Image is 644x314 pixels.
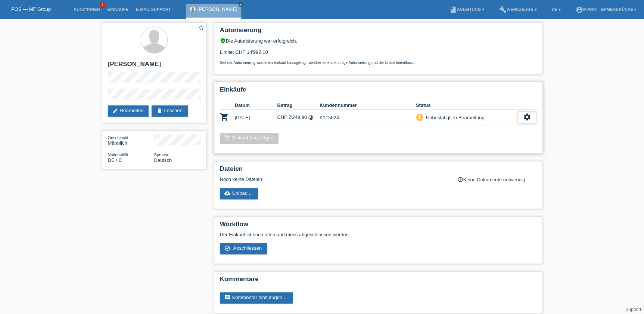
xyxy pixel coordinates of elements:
[220,27,536,38] h2: Autorisierung
[238,2,243,7] a: close
[523,113,531,121] i: settings
[449,6,457,13] i: book
[156,108,162,114] i: delete
[70,7,103,12] a: Kund*innen
[220,38,536,44] div: Die Autorisierung war erfolgreich.
[198,24,205,32] a: star_border
[575,6,583,13] i: account_circle
[198,24,205,31] i: star_border
[224,295,230,301] i: comment
[108,135,154,146] div: Männlich
[499,6,507,13] i: build
[457,176,463,182] i: info_outline
[220,221,536,232] h2: Workflow
[103,7,132,12] a: Einkäufe
[154,153,169,157] span: Sprache
[108,135,128,140] span: Geschlecht
[220,44,536,65] div: Limite: CHF 14'992.10
[495,7,541,12] a: buildWerkzeuge ▾
[112,108,118,114] i: edit
[220,292,293,304] a: commentKommentar hinzufügen ...
[572,7,640,12] a: account_circlem-way - Emmenbrücke ▾
[108,157,122,163] span: Deutschland / C / 02.05.2009
[224,135,230,141] i: add_shopping_cart
[108,61,200,72] h2: [PERSON_NAME]
[308,115,314,120] i: Fixe Raten (24 Raten)
[224,245,230,251] i: check_circle_outline
[220,176,448,182] div: Noch keine Dateien
[197,6,237,12] a: [PERSON_NAME]
[220,86,536,97] h2: Einkäufe
[457,176,536,182] div: Keine Dokumente notwendig
[220,38,226,44] i: verified_user
[277,110,320,125] td: CHF 2'249.90
[152,105,187,117] a: deleteLöschen
[445,7,488,12] a: bookAnleitung ▾
[277,101,320,110] th: Betrag
[625,307,641,312] a: Support
[220,61,536,65] p: Seit der Autorisierung wurde ein Einkauf hinzugefügt, welcher eine zukünftige Autorisierung und d...
[220,232,536,237] p: Der Einkauf ist noch offen und muss abgeschlossen werden.
[548,7,564,12] a: DE ▾
[417,114,422,120] i: priority_high
[239,3,243,6] i: close
[108,153,128,157] span: Nationalität
[235,110,277,125] td: [DATE]
[108,105,149,117] a: editBearbeiten
[11,6,51,12] a: POS — MF Group
[320,110,416,125] td: K115024
[154,157,172,163] span: Deutsch
[220,188,258,199] a: cloud_uploadUpload ...
[220,275,536,287] h2: Kommentare
[220,113,229,121] i: POSP00026991
[424,114,485,121] div: Unbestätigt, in Bearbeitung
[220,133,279,144] a: add_shopping_cartEinkauf hinzufügen
[235,101,277,110] th: Datum
[416,101,518,110] th: Status
[233,245,262,251] span: Abschliessen
[320,101,416,110] th: Kundennummer
[132,7,175,12] a: E-Mail Support
[220,165,536,176] h2: Dateien
[100,2,106,8] span: 1
[224,190,230,196] i: cloud_upload
[220,243,267,254] a: check_circle_outline Abschliessen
